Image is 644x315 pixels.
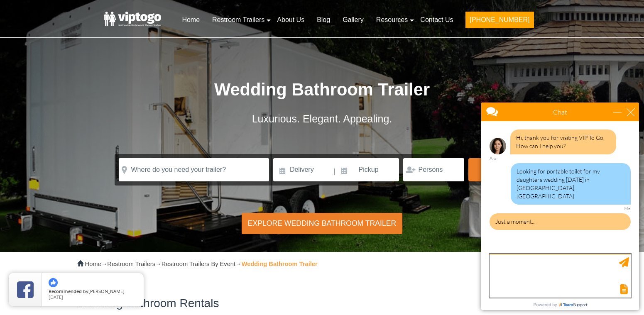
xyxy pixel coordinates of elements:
h2: Wedding Bathroom Rentals [77,297,567,310]
a: Contact Us [414,11,459,29]
strong: Wedding Bathroom Trailer [242,261,318,267]
span: [PERSON_NAME] [88,288,125,294]
span: Luxurious. Elegant. Appealing. [252,113,392,125]
a: About Us [271,11,311,29]
span: Recommended [49,288,82,294]
a: Home [176,11,206,29]
span: Wedding Bathroom Trailer [214,80,430,99]
a: Blog [311,11,336,29]
span: by [49,289,137,295]
span: [DATE] [49,294,63,300]
a: Restroom Trailers [107,261,155,267]
a: [PHONE_NUMBER] [459,11,540,33]
input: Pickup [336,158,399,181]
input: Persons [403,158,464,181]
img: Review Rating [17,281,34,298]
iframe: Live Chat Box [476,98,644,315]
a: Gallery [336,11,370,29]
input: Where do you need your trailer? [119,158,269,181]
span: | [333,158,335,185]
a: Restroom Trailers [206,11,271,29]
a: Home [85,261,101,267]
input: Delivery [273,158,333,181]
a: Resources [370,11,414,29]
a: Restroom Trailers By Event [162,261,235,267]
span: → → → [85,261,318,267]
img: thumbs up icon [49,278,58,287]
button: Search [468,158,525,181]
button: [PHONE_NUMBER] [465,12,534,28]
div: Explore Wedding Bathroom Trailer [242,213,403,234]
